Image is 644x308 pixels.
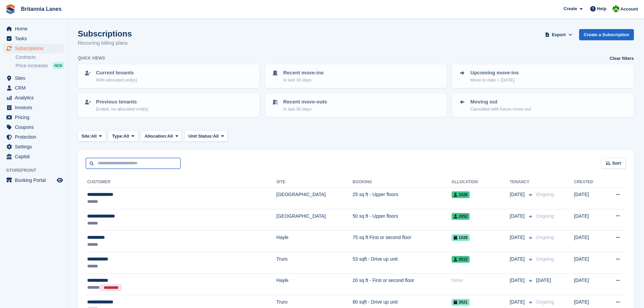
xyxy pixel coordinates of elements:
span: Help [597,5,606,12]
a: Preview store [56,176,64,184]
th: Tenancy [510,177,533,188]
td: [GEOGRAPHIC_DATA] [277,209,353,231]
img: Robert Parr [613,5,619,12]
span: Allocation: [145,133,167,140]
span: Ongoing [536,192,554,197]
td: [DATE] [574,231,604,252]
td: [DATE] [574,188,604,209]
span: All [123,133,129,140]
img: stora-icon-8386f47178a22dfd0bd8f6a31ec36ba5ce8667c1dd55bd0f319d3a0aa187defe.svg [5,4,16,14]
p: Upcoming move-ins [470,69,519,77]
a: menu [3,132,64,142]
th: Site [277,177,353,188]
button: Allocation: All [141,131,182,142]
a: Clear filters [610,55,634,62]
a: menu [3,34,64,43]
span: Subscriptions [15,44,55,53]
a: menu [3,73,64,83]
div: None [452,277,510,284]
span: 1028 [452,234,470,241]
span: All [91,133,97,140]
span: [DATE] [536,278,551,283]
a: Contracts [16,54,64,61]
span: [DATE] [510,277,526,284]
span: Analytics [15,93,55,102]
p: Ended, no allocated unit(s) [96,106,148,113]
span: Price increases [16,63,48,69]
a: menu [3,152,64,161]
span: Tasks [15,34,55,43]
span: Storefront [6,167,67,174]
a: menu [3,24,64,33]
button: Site: All [78,131,106,142]
a: menu [3,122,64,132]
span: [DATE] [510,234,526,241]
span: Pricing [15,113,55,122]
td: 53 sqft - Drive up unit [353,252,452,274]
span: Type: [112,133,124,140]
p: Recent move-ins [283,69,324,77]
div: NEW [53,62,64,69]
span: Capital [15,152,55,161]
span: Export [552,31,566,38]
a: Moving out Cancelled with future move-out [453,94,633,116]
button: Unit Status: All [185,131,228,142]
th: Allocation [452,177,510,188]
a: Upcoming move-ins Move-in date > [DATE] [453,65,633,87]
span: [DATE] [510,299,526,306]
a: menu [3,142,64,151]
a: Previous tenants Ended, no allocated unit(s) [78,94,259,116]
span: [DATE] [510,191,526,198]
p: Previous tenants [96,98,148,106]
span: 3012 [452,256,470,263]
p: Recent move-outs [283,98,327,106]
td: Hayle [277,231,353,252]
span: 1026 [452,191,470,198]
span: Ongoing [536,299,554,305]
span: Unit Status: [188,133,213,140]
th: Booking [353,177,452,188]
th: Customer [86,177,277,188]
td: 75 sq ft First or second floor [353,231,452,252]
span: Booking Portal [15,175,55,185]
a: menu [3,44,64,53]
span: Account [620,6,638,13]
span: All [213,133,219,140]
td: [GEOGRAPHIC_DATA] [277,188,353,209]
th: Created [574,177,604,188]
span: Sort [612,160,621,167]
span: Create [564,5,577,12]
p: Move-in date > [DATE] [470,77,519,84]
a: Price increases NEW [16,62,64,69]
td: Hayle [277,274,353,295]
a: menu [3,103,64,112]
span: All [167,133,173,140]
span: Coupons [15,122,55,132]
a: menu [3,113,64,122]
span: Home [15,24,55,33]
h6: Quick views [78,55,105,61]
p: Cancelled with future move-out [470,106,531,113]
a: Create a Subscription [579,29,634,40]
p: Recurring billing plans [78,39,132,47]
td: [DATE] [574,252,604,274]
span: Settings [15,142,55,151]
a: menu [3,175,64,185]
p: In last 30 days [283,77,324,84]
a: menu [3,83,64,93]
span: 2052 [452,213,470,220]
span: Site: [81,133,91,140]
span: Ongoing [536,256,554,262]
a: menu [3,93,64,102]
span: Sites [15,73,55,83]
a: Recent move-ins In last 30 days [266,65,446,87]
td: 50 sq ft - Upper floors [353,209,452,231]
span: Ongoing [536,213,554,219]
span: 3021 [452,299,470,306]
span: CRM [15,83,55,93]
td: 20 sq ft - First or second floor [353,274,452,295]
p: Current tenants [96,69,137,77]
span: [DATE] [510,256,526,263]
td: 25 sq ft - Upper floors [353,188,452,209]
td: [DATE] [574,274,604,295]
